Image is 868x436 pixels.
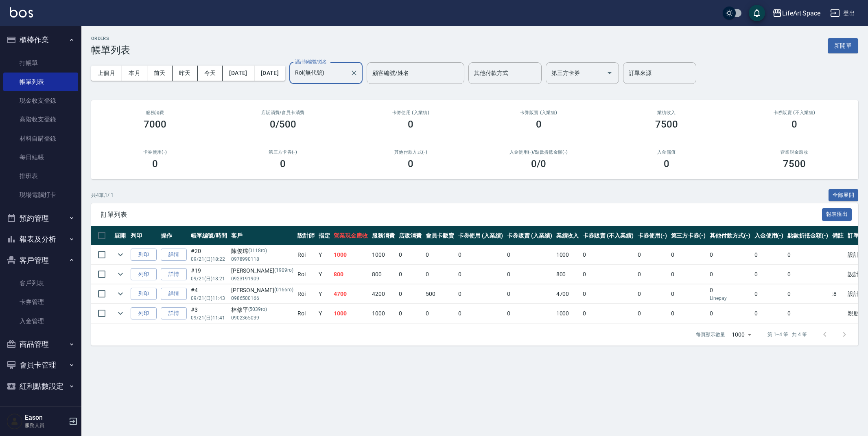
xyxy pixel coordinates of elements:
[664,158,669,170] h3: 0
[655,119,678,130] h3: 7500
[274,266,293,275] p: (1909ro)
[152,158,158,170] h3: 0
[295,245,317,264] td: Roi
[785,284,830,304] td: 0
[3,54,78,73] a: 打帳單
[785,226,830,245] th: 點數折抵金額(-)
[332,284,370,304] td: 4700
[248,247,267,255] p: (0118ro)
[740,110,848,115] h2: 卡券販賣 (不入業績)
[370,284,397,304] td: 4200
[828,38,858,53] button: 新開單
[708,245,752,264] td: 0
[424,265,456,284] td: 0
[554,284,581,304] td: 4700
[332,304,370,323] td: 1000
[636,245,669,264] td: 0
[295,59,327,65] label: 設計師編號/姓名
[370,265,397,284] td: 800
[785,304,830,323] td: 0
[198,66,223,81] button: 今天
[348,67,360,79] button: Clear
[581,304,635,323] td: 0
[223,66,254,81] button: [DATE]
[752,226,786,245] th: 入金使用(-)
[397,284,424,304] td: 0
[114,288,127,300] button: expand row
[829,189,859,202] button: 全部展開
[25,422,66,429] p: 服務人員
[231,286,293,295] div: [PERSON_NAME]
[370,304,397,323] td: 1000
[397,304,424,323] td: 0
[636,226,669,245] th: 卡券使用(-)
[131,307,157,320] button: 列印
[173,66,198,81] button: 昨天
[317,265,332,284] td: Y
[3,29,78,51] button: 櫃檯作業
[728,324,754,346] div: 1000
[122,66,147,81] button: 本月
[484,110,593,115] h2: 卡券販賣 (入業績)
[424,245,456,264] td: 0
[161,288,187,300] a: 詳情
[274,286,293,295] p: (0166ro)
[708,226,752,245] th: 其他付款方式(-)
[408,119,413,130] h3: 0
[370,226,397,245] th: 服務消費
[767,331,807,338] p: 第 1–4 筆 共 4 筆
[782,8,820,18] div: LifeArt Space
[231,314,293,321] p: 0902365039
[3,148,78,167] a: 每日結帳
[456,245,505,264] td: 0
[484,150,593,155] h2: 入金使用(-) /點數折抵金額(-)
[161,268,187,281] a: 詳情
[397,265,424,284] td: 0
[147,66,173,81] button: 前天
[91,44,130,56] h3: 帳單列表
[231,295,293,302] p: 0986500166
[295,265,317,284] td: Roi
[554,226,581,245] th: 業績收入
[231,266,293,275] div: [PERSON_NAME]
[581,265,635,284] td: 0
[101,211,822,219] span: 訂單列表
[769,5,824,22] button: LifeArt Space
[332,265,370,284] td: 800
[708,304,752,323] td: 0
[159,226,189,245] th: 操作
[505,245,554,264] td: 0
[191,255,227,263] p: 09/21 (日) 18:22
[191,314,227,321] p: 09/21 (日) 11:41
[317,284,332,304] td: Y
[397,226,424,245] th: 店販消費
[822,208,852,221] button: 報表匯出
[669,245,708,264] td: 0
[740,150,848,155] h2: 營業現金應收
[91,66,122,81] button: 上個月
[424,284,456,304] td: 500
[827,6,858,21] button: 登出
[791,119,797,130] h3: 0
[456,226,505,245] th: 卡券使用 (入業績)
[3,229,78,250] button: 報表及分析
[505,265,554,284] td: 0
[581,245,635,264] td: 0
[3,185,78,204] a: 現場電腦打卡
[531,158,546,170] h3: 0 /0
[636,265,669,284] td: 0
[505,284,554,304] td: 0
[752,265,786,284] td: 0
[231,306,293,314] div: 林修平
[752,284,786,304] td: 0
[254,66,285,81] button: [DATE]
[295,284,317,304] td: Roi
[231,275,293,282] p: 0923191909
[783,158,806,170] h3: 7500
[356,110,465,115] h2: 卡券使用 (入業績)
[669,304,708,323] td: 0
[830,284,846,304] td: :8
[189,304,229,323] td: #3
[189,265,229,284] td: #19
[370,245,397,264] td: 1000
